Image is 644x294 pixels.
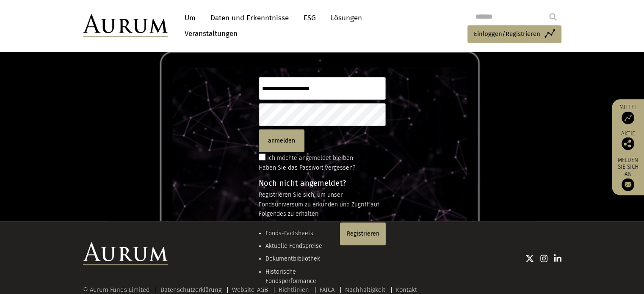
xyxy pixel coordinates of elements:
font: Um [185,14,196,22]
a: ESG [299,10,320,26]
font: Lösungen [331,14,362,22]
img: Melden Sie sich für unseren Newsletter an [622,178,634,191]
font: Ich möchte angemeldet bleiben [267,154,353,162]
button: anmelden [259,129,304,152]
a: Veranstaltungen [180,26,238,41]
a: FATCA [320,286,334,294]
img: Linkedin icon [554,254,561,263]
img: Zugang zu Mitteln [622,111,634,124]
font: ESG [304,14,316,22]
font: © Aurum Funds Limited [83,286,150,294]
a: Website-AGB [232,286,268,294]
font: Melden Sie sich an [618,156,638,177]
a: Datenschutzerklärung [160,286,221,294]
a: Melden Sie sich an [616,156,640,191]
a: Kontakt [396,286,417,294]
font: Mittel [619,103,637,110]
a: Daten und Erkenntnisse [206,10,293,26]
img: Aurum [83,14,168,37]
font: Einloggen/Registrieren [474,30,540,38]
a: Mittel [616,103,640,124]
a: Richtlinien [279,286,309,294]
font: anmelden [268,137,295,144]
input: Submit [544,8,561,25]
font: Aktie [621,129,635,137]
font: Registrieren Sie sich, um unser Fondsuniversum zu erkunden und Zugriff auf Folgendes zu erhalten: [259,191,379,217]
img: Twitter-Symbol [525,254,534,263]
a: Haben Sie das Passwort vergessen? [259,164,355,171]
font: Daten und Erkenntnisse [210,14,289,22]
button: Registrieren [340,223,386,245]
a: Um [180,10,200,26]
a: Nachhaltigkeit [345,286,385,294]
font: Registrieren [347,230,379,237]
a: Lösungen [326,10,366,26]
font: Fonds-Factsheets [265,230,313,237]
a: Einloggen/Registrieren [467,25,561,43]
img: Teilen Sie diesen Beitrag [622,137,634,150]
font: Noch nicht angemeldet? [259,179,346,188]
img: Instagram-Symbol [540,254,548,263]
img: Aurum Logo [83,242,168,265]
font: Veranstaltungen [185,29,238,38]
